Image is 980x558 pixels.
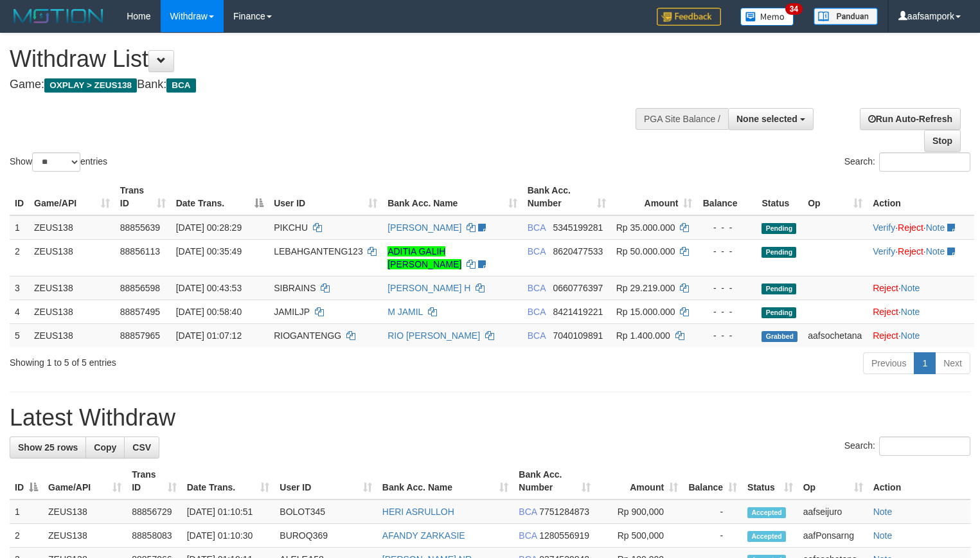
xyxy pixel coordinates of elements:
a: Copy [85,437,125,458]
th: Date Trans.: activate to sort column ascending [182,463,275,500]
a: Stop [924,130,961,152]
span: Copy 1280556919 to clipboard [539,530,589,541]
a: Note [901,330,920,341]
th: Balance [697,179,756,215]
a: Show 25 rows [10,437,86,458]
span: Accepted [747,531,786,542]
a: [PERSON_NAME] H [388,283,470,293]
input: Search: [879,437,970,456]
span: BCA [528,307,546,317]
span: [DATE] 01:07:12 [176,330,242,341]
span: JAMILJP [274,307,310,317]
div: - - - [702,282,751,294]
a: M JAMIL [388,307,423,317]
a: Reject [898,246,923,256]
th: Trans ID: activate to sort column ascending [127,463,182,500]
td: - [683,500,742,524]
span: PIKCHU [274,222,308,233]
th: Game/API: activate to sort column ascending [29,179,115,215]
a: Reject [873,330,898,341]
td: ZEUS138 [29,215,115,240]
span: Rp 35.000.000 [616,222,675,233]
div: - - - [702,245,751,258]
td: ZEUS138 [29,276,115,300]
span: 88856598 [120,283,160,293]
td: · · [868,239,974,276]
th: ID [10,179,29,215]
th: Op: activate to sort column ascending [803,179,868,215]
a: Verify [873,246,895,256]
td: aafPonsarng [798,524,868,548]
td: · · [868,215,974,240]
h1: Withdraw List [10,46,641,72]
a: Run Auto-Refresh [860,108,961,130]
a: [PERSON_NAME] [388,222,461,233]
span: Show 25 rows [18,442,78,453]
td: BOLOT345 [274,500,377,524]
span: 34 [785,3,803,15]
td: 2 [10,524,43,548]
h4: Game: Bank: [10,78,641,91]
span: LEBAHGANTENG123 [274,246,363,256]
span: Grabbed [762,331,797,342]
td: [DATE] 01:10:30 [182,524,275,548]
span: OXPLAY > ZEUS138 [44,78,137,93]
a: Note [901,307,920,317]
span: Copy 8421419221 to clipboard [553,307,603,317]
span: 88857965 [120,330,160,341]
span: Rp 1.400.000 [616,330,670,341]
th: ID: activate to sort column descending [10,463,43,500]
td: ZEUS138 [29,239,115,276]
a: CSV [124,437,159,458]
td: ZEUS138 [29,323,115,347]
a: Next [935,352,970,374]
span: BCA [528,283,546,293]
th: Amount: activate to sort column ascending [596,463,683,500]
td: 4 [10,300,29,323]
img: MOTION_logo.png [10,6,107,26]
span: Rp 29.219.000 [616,283,675,293]
label: Search: [844,437,970,456]
a: ADITIA GALIH [PERSON_NAME] [388,246,461,269]
a: Note [926,246,945,256]
td: aafseijuro [798,500,868,524]
span: 88857495 [120,307,160,317]
span: Copy 7751284873 to clipboard [539,507,589,517]
label: Search: [844,152,970,172]
th: Trans ID: activate to sort column ascending [115,179,171,215]
a: HERI ASRULLOH [382,507,454,517]
span: SIBRAINS [274,283,316,293]
a: Note [926,222,945,233]
span: Copy 0660776397 to clipboard [553,283,603,293]
td: aafsochetana [803,323,868,347]
td: 3 [10,276,29,300]
td: ZEUS138 [43,500,127,524]
a: AFANDY ZARKASIE [382,530,465,541]
th: User ID: activate to sort column ascending [269,179,382,215]
td: - [683,524,742,548]
td: 88858083 [127,524,182,548]
span: 88856113 [120,246,160,256]
label: Show entries [10,152,107,172]
span: [DATE] 00:28:29 [176,222,242,233]
th: Bank Acc. Number: activate to sort column ascending [522,179,611,215]
th: Bank Acc. Name: activate to sort column ascending [382,179,522,215]
div: - - - [702,329,751,342]
th: Action [868,463,970,500]
td: · [868,276,974,300]
a: Note [873,530,893,541]
td: BUROQ369 [274,524,377,548]
span: BCA [528,246,546,256]
th: Amount: activate to sort column ascending [611,179,698,215]
td: · [868,300,974,323]
a: Verify [873,222,895,233]
th: Status: activate to sort column ascending [742,463,798,500]
input: Search: [879,152,970,172]
span: Copy 5345199281 to clipboard [553,222,603,233]
img: Button%20Memo.svg [740,8,794,26]
td: Rp 900,000 [596,500,683,524]
th: Bank Acc. Name: activate to sort column ascending [377,463,514,500]
span: Rp 50.000.000 [616,246,675,256]
td: Rp 500,000 [596,524,683,548]
span: BCA [166,78,195,93]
